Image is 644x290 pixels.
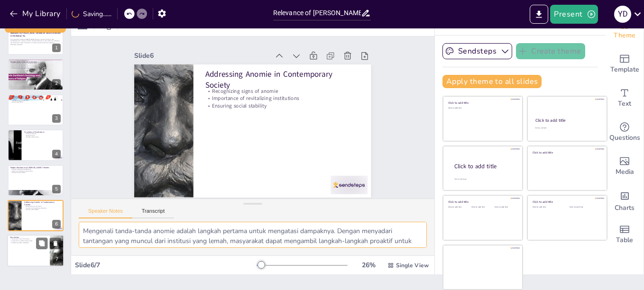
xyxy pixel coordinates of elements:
[618,99,631,109] span: Text
[50,238,61,249] button: Delete Slide
[52,114,61,123] div: 3
[530,5,548,24] button: Export to PowerPoint
[610,64,639,75] span: Template
[448,200,516,204] div: Click to add title
[52,79,61,88] div: 2
[616,167,634,177] span: Media
[8,59,64,90] div: 2
[10,66,61,68] p: Essential for societal survival
[24,205,61,207] p: Recognizing signs of anomie
[533,200,600,204] div: Click to add title
[10,166,61,169] p: Modern Relevance of [PERSON_NAME] Theories
[52,150,61,158] div: 4
[448,101,516,105] div: Click to add title
[24,209,61,211] p: Ensuring social stability
[535,127,598,129] div: Click to add text
[53,255,61,264] div: 7
[212,60,367,113] p: Addressing Anomie in Contemporary Society
[533,206,562,208] div: Click to add text
[10,44,61,45] p: Generated with [URL]
[52,220,61,228] div: 6
[24,135,61,136] p: Prevent anomie
[448,107,516,109] div: Click to add text
[614,6,631,23] div: Y D
[535,118,598,123] div: Click to add title
[36,238,47,249] button: Duplicate Slide
[208,92,360,132] p: Ensuring social stability
[72,9,111,18] div: Saving......
[8,129,64,161] div: 4
[606,115,644,149] div: Get real-time input from your audience
[606,217,644,252] div: Add a table
[10,62,61,64] p: Social institutions provide essential structure
[10,101,61,103] p: General applicability
[8,165,64,196] div: 5
[442,75,542,88] button: Apply theme to all slides
[10,98,61,100] p: Social facts are external
[357,261,380,270] div: 26 %
[211,78,363,118] p: Recognizing signs of anomie
[615,203,635,213] span: Charts
[606,183,644,217] div: Add charts and graphs
[606,47,644,81] div: Add ready made slides
[7,235,64,267] div: 7
[614,5,631,24] button: Y D
[471,206,493,208] div: Click to add text
[79,208,132,218] button: Speaker Notes
[10,170,61,172] p: Adapt to technological advancements
[7,6,64,21] button: My Library
[448,206,469,208] div: Click to add text
[52,185,61,193] div: 5
[606,13,644,47] div: Change the overall theme
[10,67,61,69] p: Institutions promote social cohesion
[10,172,61,173] p: Maintain social cohesion
[10,64,61,66] p: Institutions regulate behavior
[132,208,175,218] button: Transcript
[396,262,429,269] span: Single View
[609,133,640,143] span: Questions
[24,136,61,138] p: Promote social control
[149,28,282,65] div: Slide 6
[442,43,512,59] button: Sendsteps
[454,163,515,171] div: Click to add title
[516,43,585,59] button: Create theme
[10,242,47,244] p: Addressing modern challenges
[52,44,61,52] div: 1
[614,30,635,41] span: Theme
[210,85,362,125] p: Importance of revitalizing institutions
[273,6,361,20] input: Insert title
[495,206,516,208] div: Click to add text
[8,94,64,126] div: 3
[24,207,61,209] p: Importance of revitalizing institutions
[606,81,644,115] div: Add text boxes
[8,24,64,55] div: 1
[550,5,598,24] button: Present
[570,206,599,208] div: Click to add text
[10,60,61,63] p: Introduction to Social Institutions
[24,131,61,134] p: Functions of Institutions
[75,261,257,270] div: Slide 6 / 7
[10,100,61,101] p: Coercive nature of social facts
[8,200,64,231] div: 6
[10,168,61,170] p: Address challenges of globalization
[10,238,47,240] p: Importance of social institutions
[10,32,61,37] strong: Relevance of [PERSON_NAME] Theories on Social Institutions in the Modern Era
[616,235,633,245] span: Table
[533,150,600,154] div: Click to add title
[10,96,61,99] p: [PERSON_NAME] Concept of Social Facts
[606,149,644,183] div: Add images, graphics, shapes or video
[454,178,514,181] div: Click to add body
[24,133,61,135] p: Create social order
[10,236,47,239] p: Conclusion
[10,240,47,242] p: Framework for understanding society
[24,201,61,206] p: Addressing Anomie in Contemporary Society
[10,38,61,44] p: This presentation explores [PERSON_NAME] theories on social institutions, their foundational role...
